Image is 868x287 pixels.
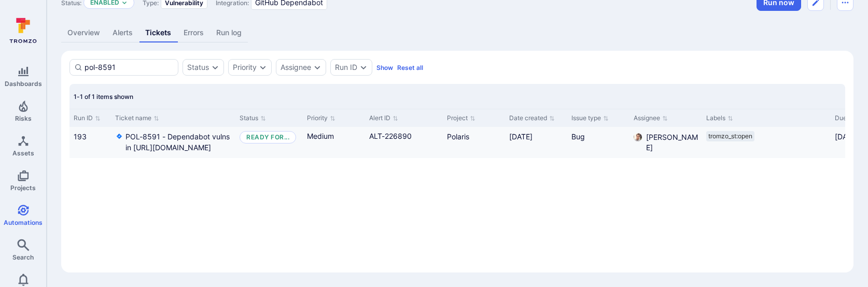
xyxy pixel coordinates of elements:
span: Dashboards [5,80,42,88]
button: Reset all [397,64,423,71]
button: Show [376,64,393,71]
span: Risks [15,114,32,122]
div: Cell for Alert ID [365,127,443,158]
button: Status [187,63,209,71]
button: Sort by Status [240,114,266,122]
span: [DATE] [509,132,533,141]
div: Cell for Labels [702,127,831,158]
a: Run log [210,23,248,42]
div: Cell for Run ID [69,127,111,158]
a: POL-8591 - Dependabot vulns in https://github.com/TromsoSecurity/stereo/code/requirements.txt [125,131,231,153]
span: [DATE] [835,132,858,141]
a: Alerts [106,23,139,42]
div: Cell for Priority [303,127,365,158]
button: Sort by Priority [307,114,335,122]
button: Expand dropdown [313,63,321,71]
button: Expand dropdown [259,63,267,71]
div: Cell for Date created [505,127,567,158]
a: alert link [369,132,412,140]
button: Sort by Run ID [74,114,101,122]
button: Sort by Date created [509,114,555,122]
span: Search [12,253,34,261]
button: Expand dropdown [211,63,219,71]
button: Priority [233,63,257,71]
a: Errors [177,23,210,42]
div: Ready for Dev [246,133,289,141]
div: Automation tabs [61,23,853,42]
span: 1-1 of 1 items shown [74,93,133,101]
div: Cell for Status [235,127,303,158]
button: Sort by Project [447,114,475,122]
div: Cell for Assignee [629,127,702,158]
div: Denis Krasulin [634,133,642,141]
button: Sort by Ticket name [115,114,159,122]
div: Cell for Ticket name [111,127,235,158]
a: Overview [61,23,106,42]
button: Sort by Alert ID [369,114,398,122]
input: Search ticket name [85,62,174,73]
img: 48 [634,133,642,141]
span: Automations [4,219,43,226]
span: Medium [307,131,334,141]
a: Tickets [139,23,177,42]
div: Cell for Project [443,127,505,158]
span: Assets [12,149,34,157]
button: Run ID [335,63,357,71]
span: [PERSON_NAME] [646,132,698,153]
button: Assignee [281,63,311,71]
button: Sort by Assignee [634,114,668,122]
div: Cell for Issue type [567,127,629,158]
button: Sort by Issue type [571,114,609,122]
span: Projects [10,184,36,192]
div: labels-cell-issue [706,131,827,141]
span: tromzo_st:open [708,132,752,140]
button: Sort by Labels [706,114,733,122]
button: Expand dropdown [359,63,368,71]
svg: Jira [115,132,123,140]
